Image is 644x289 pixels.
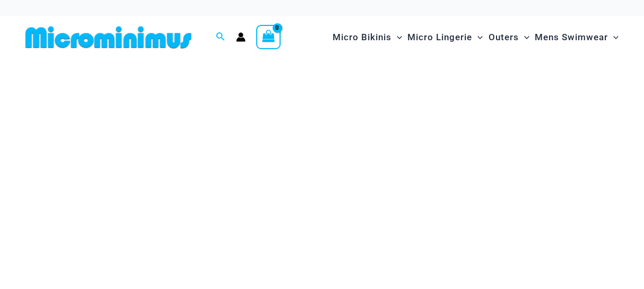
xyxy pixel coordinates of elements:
a: View Shopping Cart, empty [256,25,281,49]
nav: Site Navigation [328,20,623,55]
a: Account icon link [236,32,246,42]
span: Outers [489,24,519,51]
span: Mens Swimwear [535,24,608,51]
a: Mens SwimwearMenu ToggleMenu Toggle [532,21,621,53]
img: MM SHOP LOGO FLAT [21,25,196,49]
span: Menu Toggle [519,24,529,51]
span: Micro Bikinis [333,24,391,51]
span: Menu Toggle [472,24,483,51]
span: Micro Lingerie [407,24,472,51]
a: Micro LingerieMenu ToggleMenu Toggle [405,21,485,53]
a: Search icon link [216,31,225,44]
span: Menu Toggle [391,24,402,51]
a: OutersMenu ToggleMenu Toggle [486,21,532,53]
span: Menu Toggle [608,24,619,51]
a: Micro BikinisMenu ToggleMenu Toggle [330,21,405,53]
